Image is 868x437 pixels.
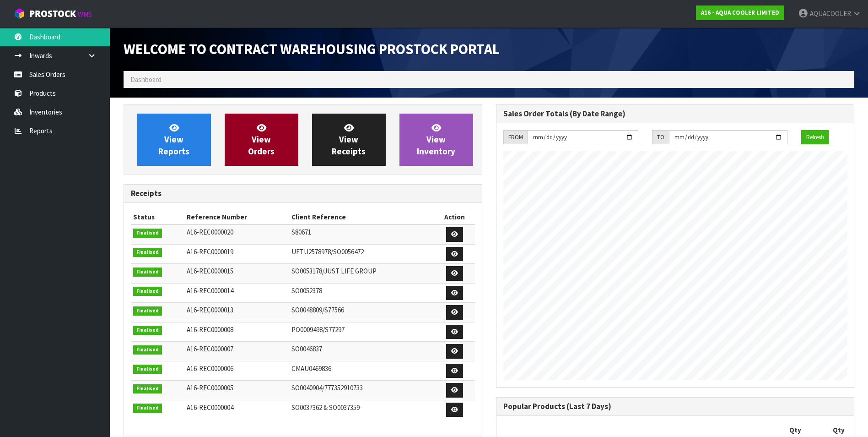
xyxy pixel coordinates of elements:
span: Finalised [133,365,162,374]
span: AQUACOOLER [810,9,851,18]
h3: Popular Products (Last 7 Days) [503,402,847,411]
span: SO0037362 & SO0037359 [291,403,360,412]
span: Finalised [133,268,162,277]
th: Client Reference [289,210,434,224]
strong: A16 - AQUA COOLER LIMITED [701,9,779,16]
span: Finalised [133,384,162,393]
div: TO [652,130,669,145]
small: WMS [78,10,92,19]
span: A16-REC0000019 [187,247,233,256]
a: ViewReceipts [312,114,386,166]
span: A16-REC0000013 [187,306,233,314]
span: Finalised [133,326,162,335]
span: SO0046837 [291,344,322,353]
span: A16-REC0000006 [187,364,233,373]
th: Reference Number [184,210,289,224]
span: Welcome to Contract Warehousing ProStock Portal [124,40,500,58]
span: A16-REC0000005 [187,383,233,392]
h3: Receipts [131,189,475,198]
a: ViewOrders [225,114,298,166]
span: CMAU0469836 [291,364,331,373]
span: A16-REC0000008 [187,325,233,334]
span: UETU2578978/SO0056472 [291,247,364,256]
span: Finalised [133,345,162,355]
span: Finalised [133,404,162,413]
span: A16-REC0000004 [187,403,233,412]
span: SO0053178/JUST LIFE GROUP [291,267,377,275]
span: S80671 [291,228,311,236]
span: Finalised [133,248,162,257]
span: SO0040904/777352910733 [291,383,363,392]
span: View Receipts [332,122,366,157]
span: Finalised [133,306,162,316]
h3: Sales Order Totals (By Date Range) [503,109,847,118]
span: A16-REC0000014 [187,286,233,295]
span: View Inventory [417,122,455,157]
th: Action [434,210,475,224]
span: SO0052378 [291,286,322,295]
a: ViewReports [137,114,211,166]
span: ProStock [29,8,76,20]
span: Dashboard [130,75,162,84]
img: cube-alt.png [14,8,25,19]
a: ViewInventory [399,114,473,166]
span: Finalised [133,229,162,238]
span: Finalised [133,287,162,296]
span: PO0009498/S77297 [291,325,345,334]
th: Status [131,210,184,224]
span: A16-REC0000007 [187,344,233,353]
div: FROM [503,130,528,145]
span: View Reports [158,122,189,157]
span: View Orders [248,122,275,157]
span: A16-REC0000020 [187,228,233,236]
span: A16-REC0000015 [187,267,233,275]
button: Refresh [801,130,829,145]
span: SO0048809/S77566 [291,306,344,314]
